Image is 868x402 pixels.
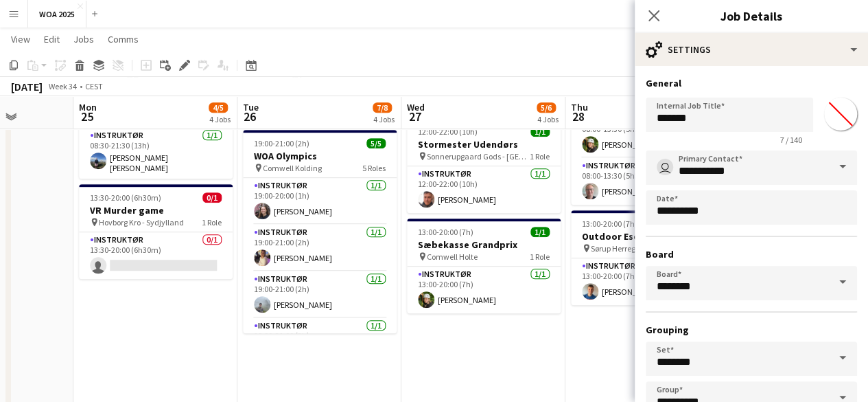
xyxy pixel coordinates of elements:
[79,128,233,179] app-card-role: Instruktør1/108:30-21:30 (13h)[PERSON_NAME] [PERSON_NAME]
[530,126,550,137] span: 1/1
[407,166,561,213] app-card-role: Instruktør1/112:00-22:00 (10h)[PERSON_NAME]
[530,227,550,237] span: 1/1
[571,158,725,205] app-card-role: Instruktør1/108:00-13:30 (5h30m)[PERSON_NAME]
[571,111,725,158] app-card-role: Instruktør1/108:00-13:30 (5h30m)[PERSON_NAME]
[407,118,561,213] app-job-card: 12:00-22:00 (10h)1/1Stormester Udendørs Sonnerupgaard Gods - [GEOGRAPHIC_DATA]1 RoleInstruktør1/1...
[407,267,561,313] app-card-role: Instruktør1/113:00-20:00 (7h)[PERSON_NAME]
[202,192,222,203] span: 0/1
[243,271,397,318] app-card-role: Instruktør1/119:00-21:00 (2h)[PERSON_NAME]
[635,33,868,66] div: Settings
[44,33,60,45] span: Edit
[241,109,259,124] span: 26
[646,77,857,89] h3: General
[263,163,322,173] span: Comwell Kolding
[79,232,233,279] app-card-role: Instruktør0/113:30-20:00 (6h30m)
[582,219,637,229] span: 13:00-20:00 (7h)
[11,33,30,45] span: View
[405,109,425,124] span: 27
[102,30,144,48] a: Comms
[407,101,425,113] span: Wed
[373,102,392,113] span: 7/8
[38,30,65,48] a: Edit
[243,101,259,113] span: Tue
[202,217,222,227] span: 1 Role
[79,101,97,113] span: Mon
[635,7,868,25] h3: Job Details
[79,184,233,279] app-job-card: 13:30-20:00 (6h30m)0/1VR Murder game Hovborg Kro - Sydjylland1 RoleInstruktør0/113:30-20:00 (6h30m)
[418,227,473,237] span: 13:00-20:00 (7h)
[769,135,813,145] span: 7 / 140
[366,138,386,148] span: 5/5
[537,114,559,124] div: 4 Jobs
[646,248,857,260] h3: Board
[209,114,231,124] div: 4 Jobs
[569,109,588,124] span: 28
[254,138,309,148] span: 19:00-21:00 (2h)
[11,80,43,93] div: [DATE]
[530,151,550,161] span: 1 Role
[45,81,80,91] span: Week 34
[646,324,857,336] h3: Grouping
[418,126,478,137] span: 12:00-22:00 (10h)
[407,219,561,313] app-job-card: 13:00-20:00 (7h)1/1Sæbekasse Grandprix Comwell Holte1 RoleInstruktør1/113:00-20:00 (7h)[PERSON_NAME]
[243,178,397,225] app-card-role: Instruktør1/119:00-20:00 (1h)[PERSON_NAME]
[79,204,233,216] h3: VR Murder game
[209,102,228,113] span: 4/5
[90,192,161,203] span: 13:30-20:00 (6h30m)
[407,238,561,251] h3: Sæbekasse Grandprix
[85,81,103,91] div: CEST
[571,230,725,243] h3: Outdoor Escape Game
[73,33,94,45] span: Jobs
[77,109,97,124] span: 25
[571,101,588,113] span: Thu
[407,138,561,150] h3: Stormester Udendørs
[243,318,397,365] app-card-role: Instruktør1/119:00-21:00 (2h)
[571,258,725,305] app-card-role: Instruktør1/113:00-20:00 (7h)[PERSON_NAME]
[243,225,397,271] app-card-role: Instruktør1/119:00-21:00 (2h)[PERSON_NAME]
[373,114,395,124] div: 4 Jobs
[591,243,694,254] span: Sørup Herregård, [GEOGRAPHIC_DATA]
[108,33,139,45] span: Comms
[243,150,397,162] h3: WOA Olympics
[571,210,725,305] app-job-card: 13:00-20:00 (7h)1/1Outdoor Escape Game Sørup Herregård, [GEOGRAPHIC_DATA]1 RoleInstruktør1/113:00...
[28,1,86,27] button: WOA 2025
[427,252,478,262] span: Comwell Holte
[362,163,386,173] span: 5 Roles
[537,102,556,113] span: 5/6
[68,30,99,48] a: Jobs
[530,252,550,262] span: 1 Role
[571,63,725,205] app-job-card: 08:00-13:30 (5h30m)2/2Optimizer Clarion - [GEOGRAPHIC_DATA]2 RolesInstruktør1/108:00-13:30 (5h30m...
[99,217,184,227] span: Hovborg Kro - Sydjylland
[243,130,397,333] app-job-card: 19:00-21:00 (2h)5/5WOA Olympics Comwell Kolding5 RolesInstruktør1/119:00-20:00 (1h)[PERSON_NAME]I...
[427,151,530,161] span: Sonnerupgaard Gods - [GEOGRAPHIC_DATA]
[5,30,36,48] a: View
